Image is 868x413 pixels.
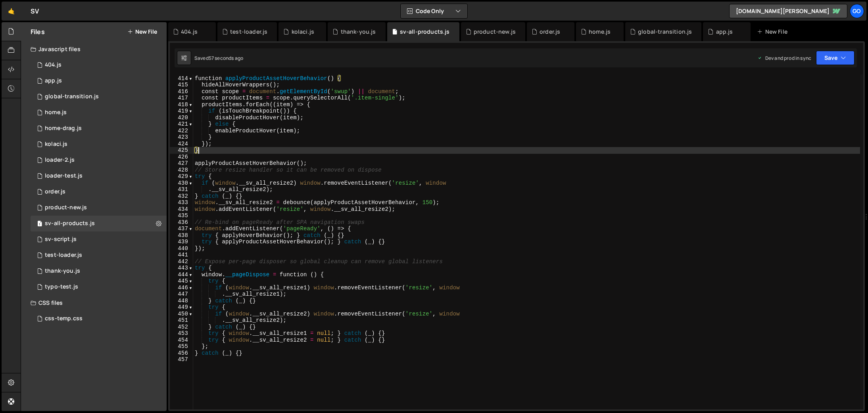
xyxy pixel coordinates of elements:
[170,206,193,213] div: 434
[400,28,450,36] div: sv-all-products.js
[401,4,467,18] button: Code Only
[45,315,83,322] div: css-temp.css
[540,28,560,36] div: order.js
[31,73,167,89] div: 14248/38152.js
[45,77,62,84] div: app.js
[341,28,376,36] div: thank-you.js
[31,27,45,36] h2: Files
[170,232,193,239] div: 438
[45,109,67,116] div: home.js
[31,136,167,152] div: 14248/45841.js
[170,291,193,298] div: 447
[170,304,193,311] div: 449
[45,283,78,291] div: typo-test.js
[170,258,193,265] div: 442
[170,180,193,187] div: 430
[45,188,65,195] div: order.js
[45,157,75,164] div: loader-2.js
[31,231,167,247] div: 14248/36561.js
[31,152,167,168] div: 14248/42526.js
[170,278,193,285] div: 445
[209,55,243,61] div: 57 seconds ago
[31,263,167,279] div: 14248/42099.js
[816,51,855,65] button: Save
[45,93,99,100] div: global-transition.js
[45,220,95,227] div: sv-all-products.js
[170,350,193,357] div: 456
[170,219,193,226] div: 436
[21,41,167,57] div: Javascript files
[757,28,790,36] div: New File
[170,212,193,219] div: 435
[170,75,193,82] div: 414
[170,265,193,272] div: 443
[170,272,193,278] div: 444
[31,247,167,263] div: 14248/46529.js
[170,193,193,200] div: 432
[170,245,193,252] div: 440
[31,89,167,105] div: 14248/41685.js
[170,108,193,115] div: 419
[170,330,193,337] div: 453
[170,128,193,134] div: 422
[45,141,67,148] div: kolaci.js
[31,168,167,184] div: 14248/42454.js
[45,204,87,211] div: product-new.js
[170,154,193,161] div: 426
[170,95,193,101] div: 417
[170,82,193,88] div: 415
[170,101,193,108] div: 418
[292,28,314,36] div: kolaci.js
[181,28,198,36] div: 404.js
[21,295,167,311] div: CSS files
[474,28,516,36] div: product-new.js
[716,28,733,36] div: app.js
[31,57,167,73] div: 14248/46532.js
[170,167,193,174] div: 428
[45,61,61,69] div: 404.js
[170,285,193,291] div: 446
[170,337,193,344] div: 454
[45,236,77,243] div: sv-script.js
[2,2,21,21] a: 🤙
[31,279,167,295] div: 14248/43355.js
[170,88,193,95] div: 416
[170,199,193,206] div: 433
[170,160,193,167] div: 427
[170,311,193,317] div: 450
[850,4,864,18] a: go
[31,311,167,327] div: 14248/38037.css
[589,28,611,36] div: home.js
[37,221,42,228] span: 1
[170,356,193,363] div: 457
[170,147,193,154] div: 425
[45,125,82,132] div: home-drag.js
[170,134,193,141] div: 423
[127,29,157,35] button: New File
[31,200,167,216] div: 14248/39945.js
[170,324,193,331] div: 452
[170,186,193,193] div: 431
[757,55,811,61] div: Dev and prod in sync
[230,28,267,36] div: test-loader.js
[170,298,193,304] div: 448
[638,28,692,36] div: global-transition.js
[170,173,193,180] div: 429
[45,268,80,275] div: thank-you.js
[170,115,193,121] div: 420
[170,141,193,147] div: 424
[170,317,193,324] div: 451
[170,226,193,232] div: 437
[194,55,243,61] div: Saved
[170,252,193,258] div: 441
[31,6,39,16] div: SV
[31,216,167,231] div: 14248/36682.js
[45,172,83,180] div: loader-test.js
[170,121,193,128] div: 421
[31,184,167,200] div: 14248/41299.js
[170,239,193,245] div: 439
[31,120,167,136] div: 14248/40457.js
[31,105,167,120] div: 14248/38890.js
[45,252,82,259] div: test-loader.js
